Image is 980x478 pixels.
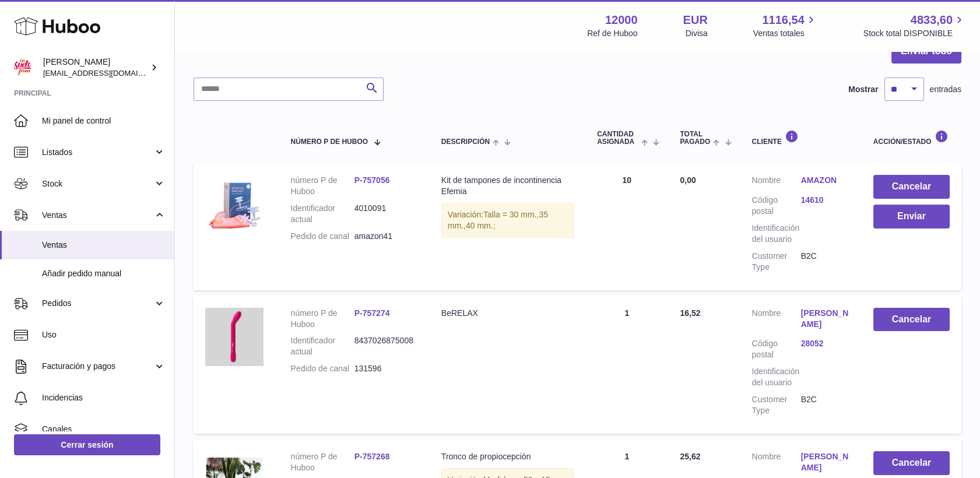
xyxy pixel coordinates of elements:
[753,12,818,39] a: 1116,54 Ventas totales
[752,451,801,476] dt: Nombre
[873,451,950,475] button: Cancelar
[42,178,153,189] span: Stock
[597,131,638,146] span: Cantidad ASIGNADA
[42,329,166,340] span: Uso
[801,175,850,186] a: AMAZON
[14,59,31,76] img: mar@ensuelofirme.com
[43,68,171,78] span: [EMAIL_ADDRESS][DOMAIN_NAME]
[863,28,966,39] span: Stock total DISPONIBLE
[291,138,368,146] span: número P de Huboo
[291,451,354,473] dt: número P de Huboo
[873,130,950,146] div: Acción/Estado
[42,268,166,279] span: Añadir pedido manual
[911,12,953,28] span: 4833,60
[848,84,878,95] label: Mostrar
[441,203,574,238] div: Variación:
[587,28,637,39] div: Ref de Huboo
[42,298,153,309] span: Pedidos
[873,175,950,199] button: Cancelar
[752,195,801,217] dt: Código postal
[448,210,548,230] span: Talla = 30 mm.,35 mm.,40 mm.;
[42,210,153,221] span: Ventas
[930,84,961,95] span: entradas
[801,195,850,206] a: 14610
[291,175,354,197] dt: número P de Huboo
[752,130,850,146] div: Cliente
[752,223,801,245] dt: Identificación del usuario
[752,251,801,273] dt: Customer Type
[801,394,850,416] dd: B2C
[680,308,700,318] span: 16,52
[205,175,264,233] img: Efemia-kit-3-tamanos-tampon-incontinencia-urinaria-paraguas-vaginal.jpg
[42,392,166,403] span: Incidencias
[801,451,850,473] a: [PERSON_NAME]
[354,452,390,461] a: P-757268
[680,452,700,461] span: 25,62
[752,175,801,189] dt: Nombre
[605,12,638,28] strong: 12000
[752,338,801,360] dt: Código postal
[42,240,166,251] span: Ventas
[354,308,390,318] a: P-757274
[891,40,961,64] button: Enviar todo
[752,366,801,388] dt: Identificación del usuario
[354,363,418,374] dd: 131596
[42,424,166,435] span: Canales
[354,203,418,225] dd: 4010091
[873,205,950,229] button: Enviar
[441,175,574,197] div: Kit de tampones de incontinencia Efemia
[585,163,668,290] td: 10
[441,308,574,319] div: BeRELAX
[291,308,354,330] dt: número P de Huboo
[680,131,710,146] span: Total pagado
[752,308,801,333] dt: Nombre
[42,115,166,126] span: Mi panel de control
[801,251,850,273] dd: B2C
[291,231,354,242] dt: Pedido de canal
[752,394,801,416] dt: Customer Type
[291,335,354,357] dt: Identificador actual
[801,308,850,330] a: [PERSON_NAME]
[14,434,160,455] a: Cerrar sesión
[441,138,490,146] span: Descripción
[354,175,390,185] a: P-757056
[863,12,966,39] a: 4833,60 Stock total DISPONIBLE
[680,175,696,185] span: 0,00
[291,363,354,374] dt: Pedido de canal
[205,308,264,366] img: Bgee-classic-by-esf.jpg
[683,12,708,28] strong: EUR
[291,203,354,225] dt: Identificador actual
[42,361,153,372] span: Facturación y pagos
[441,451,574,462] div: Tronco de propiocepción
[801,338,850,349] a: 28052
[753,28,818,39] span: Ventas totales
[585,296,668,434] td: 1
[762,12,804,28] span: 1116,54
[873,308,950,332] button: Cancelar
[43,57,148,79] div: [PERSON_NAME]
[686,28,708,39] div: Divisa
[354,231,418,242] dd: amazon41
[354,335,418,357] dd: 8437026875008
[42,147,153,158] span: Listados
